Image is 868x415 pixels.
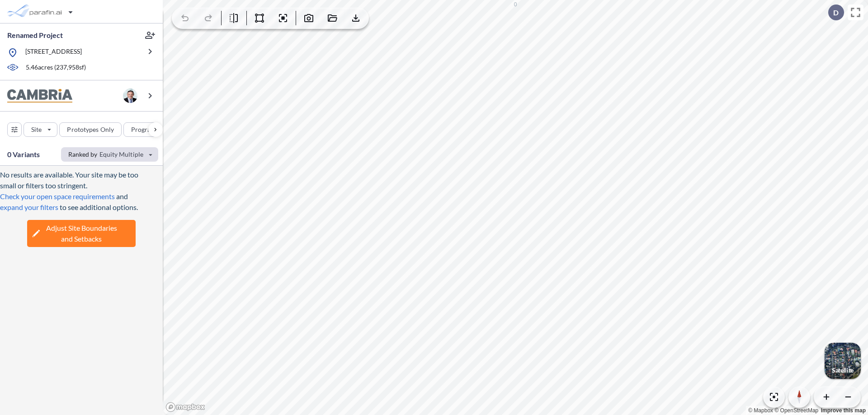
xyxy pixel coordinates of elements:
[59,122,122,137] button: Prototypes Only
[123,122,172,137] button: Program
[26,63,86,73] p: 5.46 acres ( 237,958 sf)
[821,407,866,414] a: Improve this map
[25,47,82,58] p: [STREET_ADDRESS]
[31,125,42,134] p: Site
[24,122,57,137] button: Site
[165,402,205,412] a: Mapbox homepage
[123,89,137,103] img: user logo
[131,125,156,134] p: Program
[833,9,839,17] p: D
[774,407,818,414] a: OpenStreetMap
[67,125,114,134] p: Prototypes Only
[46,223,117,244] span: Adjust Site Boundaries and Setbacks
[832,367,854,374] p: Satellite
[7,30,63,40] p: Renamed Project
[748,407,773,414] a: Mapbox
[7,149,40,160] p: 0 Variants
[825,343,861,379] button: Switcher ImageSatellite
[7,89,72,103] img: BrandImage
[825,343,861,379] img: Switcher Image
[61,147,158,162] button: Ranked by Equity Multiple
[27,220,136,247] button: Adjust Site Boundariesand Setbacks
